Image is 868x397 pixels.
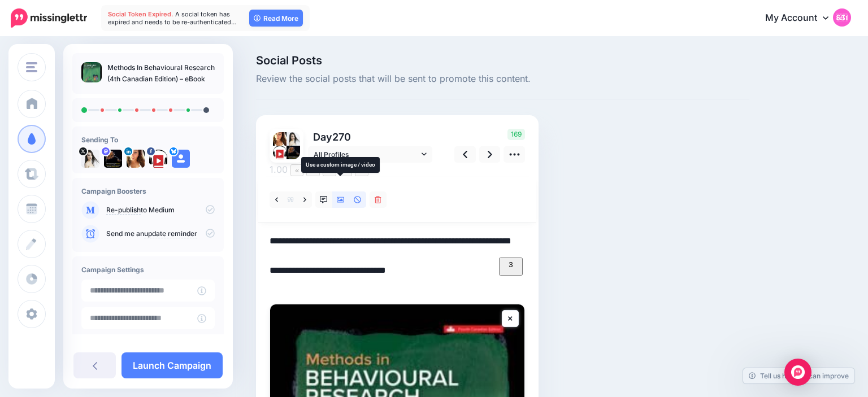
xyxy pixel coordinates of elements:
span: All Profiles [314,149,419,160]
p: Send me an [106,229,215,239]
img: 307443043_482319977280263_5046162966333289374_n-bsa149661.png [273,146,287,159]
span: Social Posts [256,55,749,66]
a: Re-publish [106,206,141,215]
a: All Profiles [308,146,432,163]
p: to Medium [106,205,215,215]
img: tSvj_Osu-58146.jpg [287,132,300,146]
img: menu.png [26,62,37,72]
div: Open Intercom Messenger [784,359,811,386]
img: 802740b3fb02512f-84599.jpg [287,146,300,159]
img: Missinglettr [11,8,87,28]
span: 270 [332,131,351,143]
img: user_default_image.png [172,150,190,168]
h4: Sending To [81,136,215,144]
a: Read More [249,10,303,27]
h4: Campaign Settings [81,265,215,274]
a: My Account [754,5,851,32]
img: 802740b3fb02512f-84599.jpg [104,150,122,168]
img: tSvj_Osu-58146.jpg [81,150,99,168]
span: Social Token Expired. [108,10,173,18]
img: 307443043_482319977280263_5046162966333289374_n-bsa149661.png [149,150,167,168]
a: Tell us how we can improve [743,368,854,383]
p: Day [308,129,434,145]
a: update reminder [144,229,197,238]
span: A social token has expired and needs to be re-authenticated… [108,10,237,26]
span: Review the social posts that will be sent to promote this content. [256,72,749,86]
span: 169 [507,129,525,140]
img: 1537218439639-55706.png [273,132,287,146]
img: f159f896a62a71b0184d52f8257ba4e6_thumb.jpg [81,62,102,82]
p: Methods In Behavioural Research (4th Canadian Edition) – eBook [107,62,215,85]
h4: Campaign Boosters [81,187,215,195]
img: 1537218439639-55706.png [127,150,145,168]
textarea: To enrich screen reader interactions, please activate Accessibility in Grammarly extension settings [270,234,525,293]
